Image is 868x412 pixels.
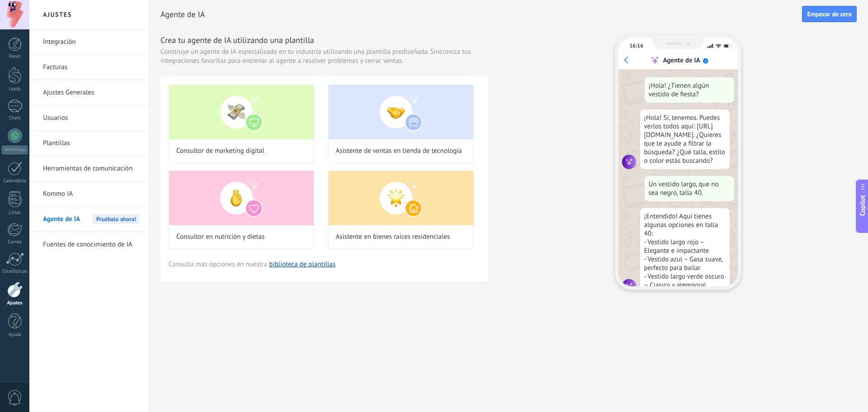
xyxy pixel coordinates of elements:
li: Plantillas [29,131,149,156]
img: Consultor en nutrición y dietas [169,171,314,225]
a: Ajustes Generales [43,80,140,105]
div: Estadísticas [2,269,28,275]
div: ¡Hola! ¿Tienen algún vestido de fiesta? [645,77,734,103]
div: Leads [2,86,28,92]
li: Integración [29,29,149,55]
button: Empezar de cero [802,6,857,22]
a: Fuentes de conocimiento de IA [43,232,140,257]
li: Kommo IA [29,181,149,207]
a: biblioteca de plantillas [269,260,335,269]
div: Listas [2,210,28,216]
span: Agente de IA [43,207,80,232]
span: Asistente en bienes raíces residenciales [336,232,450,242]
a: Integración [43,29,140,55]
a: Kommo IA [43,181,140,207]
li: Herramientas de comunicación [29,156,149,181]
a: Usuarios [43,105,140,131]
div: Ayuda [2,332,28,338]
span: Asistente de ventas en tienda de tecnología [336,147,462,156]
li: Agente de IA [29,207,149,232]
img: agent icon [622,279,637,294]
li: Usuarios [29,105,149,131]
li: Fuentes de conocimiento de IA [29,232,149,257]
li: Facturas [29,55,149,80]
span: Pruébalo ahora! [93,214,140,224]
span: Consultor en nutrición y dietas [176,232,264,242]
span: Empezar de cero [807,11,852,17]
img: agent icon [622,155,637,169]
a: Plantillas [43,131,140,156]
div: Chats [2,115,28,121]
h2: Agente de IA [160,5,802,24]
div: Calendario [2,178,28,184]
a: Herramientas de comunicación [43,156,140,181]
div: Correo [2,239,28,245]
span: Consulta más opciones en nuestra [169,260,335,269]
a: Agente de IA Pruébalo ahora! [43,207,140,232]
div: Ajustes [2,300,28,306]
div: Un vestido largo, que no sea negro, talla 40. [645,176,734,201]
a: Facturas [43,55,140,80]
h3: Crea tu agente de IA utilizando una plantilla [160,34,488,46]
img: Consultor de marketing digital [169,85,314,139]
span: Copilot [858,195,867,216]
span: Consultor de marketing digital [176,147,264,156]
div: Agente de IA [663,56,700,65]
img: Asistente en bienes raíces residenciales [329,171,473,225]
div: WhatsApp [2,146,28,154]
li: Ajustes Generales [29,80,149,105]
div: ¡Hola! Sí, tenemos. Puedes verlos todos aquí: [URL][DOMAIN_NAME]. ¿Quieres que te ayude a filtrar... [640,109,730,169]
span: Construye un agente de IA especializado en tu industria utilizando una plantilla prediseñada. Sin... [160,47,488,66]
div: 16:16 [630,43,643,49]
div: Panel [2,54,28,60]
div: ¡Entendido! Aquí tienes algunas opciones en talla 40: - Vestido largo rojo – Elegante e impactant... [640,208,730,294]
img: Asistente de ventas en tienda de tecnología [329,85,473,139]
